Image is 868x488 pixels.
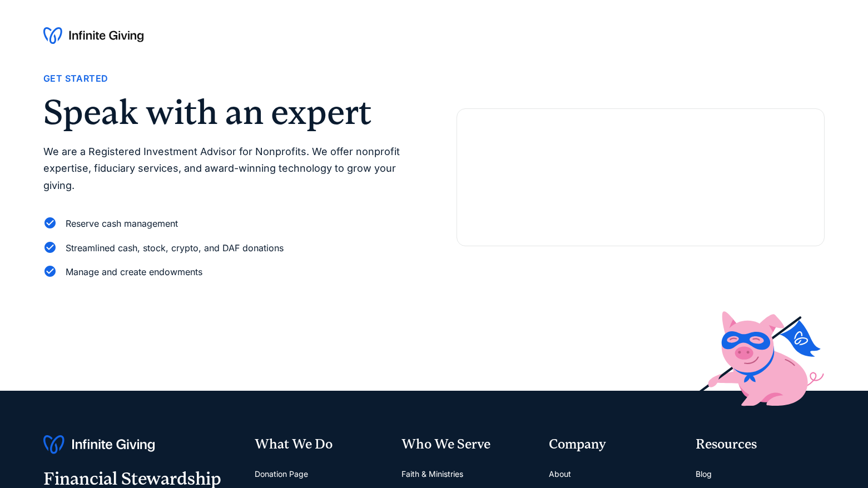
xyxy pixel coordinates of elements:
[43,71,108,86] div: Get Started
[43,143,411,195] p: We are a Registered Investment Advisor for Nonprofits. We offer nonprofit expertise, fiduciary se...
[66,241,284,256] div: Streamlined cash, stock, crypto, and DAF donations
[696,435,825,454] div: Resources
[401,463,463,485] a: Faith & Ministries
[255,435,384,454] div: What We Do
[66,216,178,231] div: Reserve cash management
[696,463,712,485] a: Blog
[401,435,530,454] div: Who We Serve
[255,463,308,485] a: Donation Page
[475,145,806,228] iframe: Form 0
[549,463,571,485] a: About
[66,265,202,280] div: Manage and create endowments
[549,435,678,454] div: Company
[43,95,411,130] h2: Speak with an expert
